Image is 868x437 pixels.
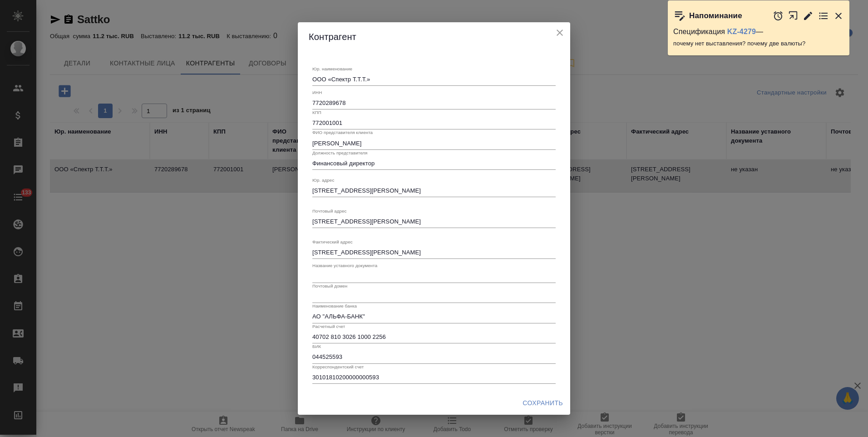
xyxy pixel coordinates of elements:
[773,10,784,21] button: Отложить
[312,364,364,369] label: Корреспондентский счет
[312,110,321,115] label: КПП
[312,187,556,194] textarea: [STREET_ADDRESS][PERSON_NAME]
[309,32,356,42] span: Контрагент
[312,66,352,71] label: Юр. наименование
[818,10,829,21] button: Перейти в todo
[673,27,844,36] p: Спецификация —
[803,10,814,21] button: Редактировать
[519,395,567,412] button: Сохранить
[312,263,377,268] label: Название уставного документа
[312,324,345,328] label: Расчетный счет
[312,178,334,183] label: Юр. адрес
[689,11,742,20] p: Напоминание
[312,90,322,94] label: ИНН
[727,28,756,35] a: KZ-4279
[312,76,556,83] textarea: ООО «Спектр Т.Т.Т.»
[312,304,357,308] label: Наименование банка
[312,240,353,244] label: Фактический адрес
[312,344,321,349] label: БИК
[312,218,556,225] textarea: [STREET_ADDRESS][PERSON_NAME]
[312,209,347,214] label: Почтовый адрес
[553,26,567,40] button: close
[788,6,799,25] button: Открыть в новой вкладке
[833,10,844,21] button: Закрыть
[523,397,563,409] span: Сохранить
[673,39,844,48] p: почему нет выставления? почему две валюты?
[312,283,347,288] label: Почтовый домен
[312,130,373,135] label: ФИО представителя клиента
[312,249,556,256] textarea: [STREET_ADDRESS][PERSON_NAME]
[312,150,367,155] label: Должность представителя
